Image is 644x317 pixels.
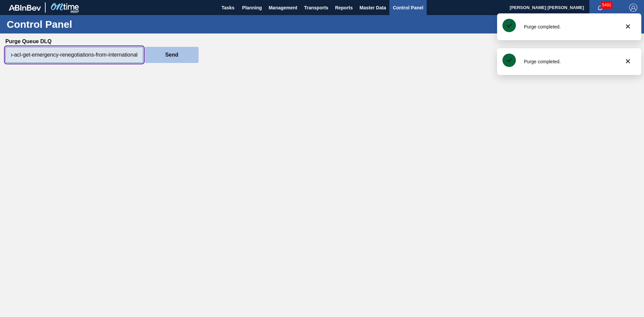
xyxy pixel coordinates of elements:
span: Management [269,4,298,12]
span: Tasks [221,4,235,12]
img: TNhmsLtSVTkK8tSr43FrP2fwEKptu5GPRR3wAAAABJRU5ErkJggg== [9,5,41,11]
span: Master Data [360,4,386,12]
span: Reports [335,4,353,12]
span: Transports [304,4,328,12]
clb-button: Send [145,47,199,63]
span: Planning [242,4,262,12]
h1: Control Panel [7,20,126,28]
span: 5491 [601,1,612,9]
button: Notifications [589,3,611,12]
img: Logout [629,4,637,12]
span: Control Panel [393,4,423,12]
